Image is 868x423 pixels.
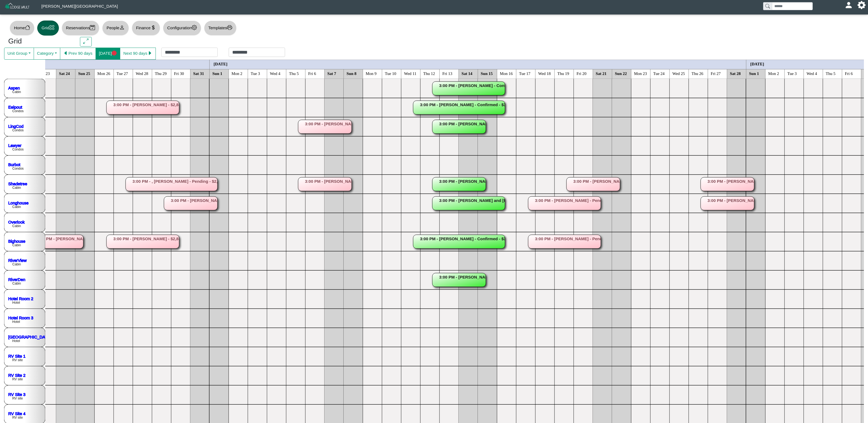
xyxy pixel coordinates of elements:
[8,124,24,128] a: LingCod
[8,239,25,243] a: Bighouse
[8,392,25,396] a: RV Site 3
[96,48,120,60] button: [DATE]circle fill
[8,105,22,109] a: Eelpout
[192,25,197,30] svg: gear
[519,71,531,76] text: Tue 17
[347,71,357,76] text: Sun 8
[12,167,24,170] text: Condos
[12,301,20,305] text: Hotel
[204,21,237,36] button: Templatesprinter
[214,62,228,66] text: [DATE]
[615,71,627,76] text: Sun 22
[8,162,21,167] a: Burbot
[8,181,27,186] a: Shadetree
[596,71,607,76] text: Sat 21
[97,71,111,76] text: Mon 26
[80,37,92,47] button: arrows angle expand
[4,2,30,12] img: Z
[163,21,201,36] button: Configurationgear
[404,71,416,76] text: Wed 11
[12,128,24,132] text: Condos
[12,339,20,343] text: Hotel
[8,411,25,416] a: RV Site 4
[481,71,493,76] text: Sun 15
[62,21,99,36] button: Reservationscalendar2 check
[4,48,34,60] button: Unit Group
[847,3,851,7] svg: person fill
[49,25,54,30] svg: grid
[12,377,23,381] text: RV site
[83,39,88,44] svg: arrows angle expand
[155,71,167,76] text: Thu 29
[787,71,797,76] text: Tue 3
[227,25,232,30] svg: printer
[12,109,24,113] text: Condos
[59,71,70,76] text: Sat 24
[12,243,21,247] text: Cabin
[845,71,853,76] text: Fri 6
[193,71,204,76] text: Sat 31
[8,200,28,205] a: Longhouse
[120,48,156,60] button: Next 90 dayscaret right fill
[366,71,377,76] text: Mon 9
[692,71,703,76] text: Thu 26
[251,71,260,76] text: Tue 3
[8,219,25,224] a: Overlook
[860,3,864,7] svg: gear fill
[749,71,759,76] text: Sun 1
[8,334,54,339] a: [GEOGRAPHIC_DATA] 4
[8,85,20,90] a: Aspen
[8,373,25,377] a: RV Site 2
[711,71,721,76] text: Fri 27
[12,416,23,419] text: RV site
[8,143,21,147] a: Lawyer
[557,71,569,76] text: Thu 19
[672,71,685,76] text: Wed 25
[161,48,218,57] input: Check in
[8,354,25,358] a: RV Site 1
[730,71,741,76] text: Sat 28
[12,320,20,324] text: Hotel
[78,71,90,76] text: Sun 25
[577,71,587,76] text: Fri 20
[765,4,770,8] svg: search
[289,71,299,76] text: Thu 5
[12,186,21,190] text: Cabin
[442,71,452,76] text: Fri 13
[112,51,117,56] svg: circle fill
[25,25,30,30] svg: house
[327,71,337,76] text: Sat 7
[12,147,24,151] text: Condos
[750,62,764,66] text: [DATE]
[10,21,35,36] button: Homehouse
[132,21,160,36] button: Financecurrency dollar
[8,315,33,320] a: Hotel Room 3
[653,71,665,76] text: Tue 24
[826,71,835,76] text: Thu 5
[12,90,21,94] text: Cabin
[634,71,647,76] text: Mon 23
[12,358,23,362] text: RV site
[12,396,23,400] text: RV site
[12,282,21,285] text: Cabin
[117,71,128,76] text: Tue 27
[136,71,148,76] text: Wed 28
[12,262,21,266] text: Cabin
[60,48,96,60] button: caret left fillPrev 90 days
[34,48,60,60] button: Category
[63,51,68,56] svg: caret left fill
[37,21,59,36] button: Gridgrid
[8,37,72,46] h3: Grid
[423,71,435,76] text: Thu 12
[8,258,27,262] a: RiverView
[229,48,285,57] input: Check out
[8,277,25,282] a: RiverDen
[308,71,316,76] text: Fri 6
[147,51,153,56] svg: caret right fill
[90,25,95,30] svg: calendar2 check
[12,224,21,228] text: Cabin
[212,71,222,76] text: Sun 1
[12,205,21,209] text: Cabin
[174,71,184,76] text: Fri 30
[151,25,156,30] svg: currency dollar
